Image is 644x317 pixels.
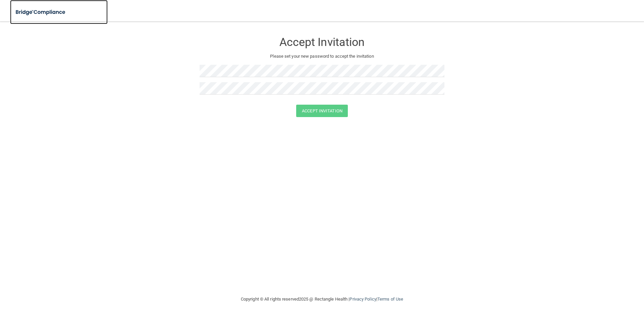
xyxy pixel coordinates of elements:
[200,36,444,48] h3: Accept Invitation
[296,105,348,117] button: Accept Invitation
[200,288,444,310] div: Copyright © All rights reserved 2025 @ Rectangle Health | |
[205,52,439,60] p: Please set your new password to accept the invitation
[377,297,403,302] a: Terms of Use
[10,5,72,19] img: bridge_compliance_login_screen.278c3ca4.svg
[350,297,376,302] a: Privacy Policy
